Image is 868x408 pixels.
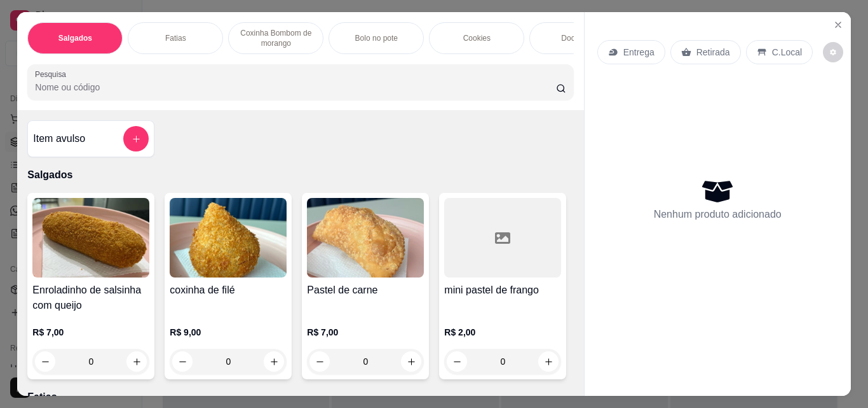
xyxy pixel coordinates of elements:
button: decrease-product-quantity [447,351,467,372]
h4: Enroladinho de salsinha com queijo [32,283,149,313]
p: Fatias [27,390,573,405]
img: product-image [170,198,287,278]
p: Salgados [27,167,573,183]
p: Retirada [696,46,730,59]
button: add-separate-item [123,126,149,151]
h4: Pastel de carne [307,283,424,298]
p: Salgados [58,33,92,43]
p: R$ 7,00 [32,326,149,339]
img: product-image [32,198,149,278]
button: increase-product-quantity [126,351,147,372]
button: decrease-product-quantity [823,42,843,62]
p: R$ 2,00 [444,326,561,339]
p: Fatias [165,33,186,43]
p: Docinhos [561,33,593,43]
p: C.Local [772,46,802,59]
h4: mini pastel de frango [444,283,561,298]
p: Coxinha Bombom de morango [239,28,313,48]
p: Entrega [623,46,654,59]
button: decrease-product-quantity [172,351,193,372]
h4: Item avulso [33,131,85,146]
h4: coxinha de filé [170,283,287,298]
button: increase-product-quantity [401,351,421,372]
input: Pesquisa [35,81,556,94]
button: increase-product-quantity [264,351,284,372]
button: Close [828,15,848,35]
p: R$ 7,00 [307,326,424,339]
p: R$ 9,00 [170,326,287,339]
img: product-image [307,198,424,278]
button: increase-product-quantity [538,351,559,372]
p: Bolo no pote [355,33,398,43]
p: Nenhum produto adicionado [654,207,782,222]
p: Cookies [463,33,491,43]
button: decrease-product-quantity [35,351,55,372]
label: Pesquisa [35,69,71,80]
button: decrease-product-quantity [309,351,330,372]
